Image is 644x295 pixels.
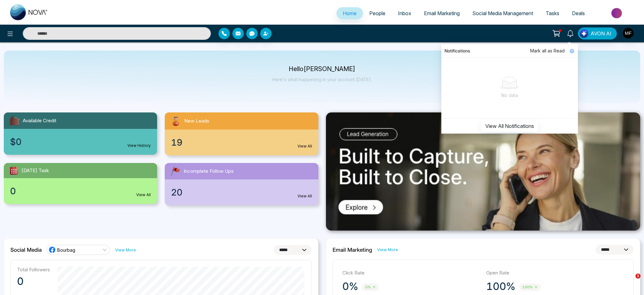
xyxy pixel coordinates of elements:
[297,193,312,199] a: View All
[377,247,398,253] a: View More
[136,192,151,198] a: View All
[272,66,372,72] p: Hello [PERSON_NAME]
[9,115,20,126] img: availableCredit.svg
[466,7,539,19] a: Social Media Management
[336,7,363,19] a: Home
[161,163,322,205] a: Incomplete Follow Ups20View All
[333,247,372,253] h2: Email Marketing
[519,284,541,291] span: 100%
[184,117,209,125] span: New Leads
[171,136,182,149] span: 19
[578,27,617,39] button: AVON AI
[546,10,559,16] span: Tasks
[635,274,641,279] span: 1
[342,280,358,293] p: 0%
[17,267,50,273] p: Total Followers
[486,280,515,293] p: 100%
[115,247,136,253] a: View More
[342,269,480,277] p: Click Rate
[363,7,392,19] a: People
[418,7,466,19] a: Email Marketing
[481,123,538,128] a: View All Notifications
[127,143,151,148] a: View History
[486,269,624,277] p: Open Rate
[424,10,460,16] span: Email Marketing
[481,120,538,132] button: View All Notifications
[171,186,182,199] span: 20
[623,28,634,39] img: User Avatar
[161,112,322,155] a: New Leads19View All
[539,7,566,19] a: Tasks
[343,10,357,16] span: Home
[362,284,379,291] span: 0%
[272,77,372,82] p: Here's what happening in your account [DATE].
[572,10,585,16] span: Deals
[566,7,591,19] a: Deals
[21,167,49,174] span: [DATE] Task
[184,168,234,175] span: Incomplete Follow Ups
[170,166,181,177] img: followUps.svg
[451,92,568,99] div: No data
[170,115,182,127] img: newLeads.svg
[326,112,641,231] img: .
[10,184,16,198] span: 0
[9,166,19,176] img: todayTask.svg
[398,10,411,16] span: Inbox
[369,10,385,16] span: People
[17,275,50,288] p: 0
[623,274,638,289] iframe: Intercom live chat
[530,47,565,54] span: Mark all as Read
[10,135,21,148] span: $0
[10,4,48,20] img: Nova CRM Logo
[57,247,75,253] span: Bourbag
[594,6,640,20] img: Market-place.gif
[580,29,588,38] img: Lead Flow
[441,44,578,58] div: Notifications
[10,247,42,253] h2: Social Media
[392,7,418,19] a: Inbox
[472,10,533,16] span: Social Media Management
[23,117,56,124] span: Available Credit
[297,143,312,149] a: View All
[591,30,611,37] span: AVON AI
